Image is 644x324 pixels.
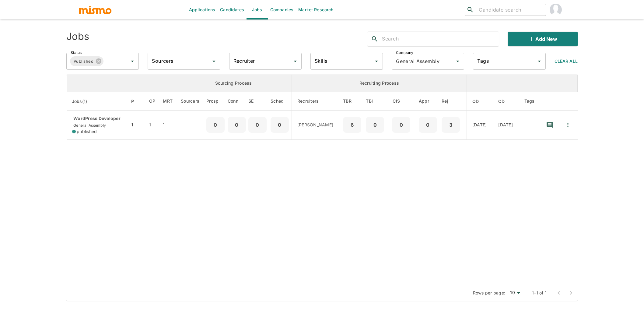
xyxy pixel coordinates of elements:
td: 1 [161,111,175,140]
th: Market Research Total [161,92,175,111]
div: 10 [508,288,522,297]
button: Add new [508,32,578,46]
input: Search [382,34,499,44]
input: Candidate search [476,5,543,14]
span: Clear All [555,58,578,64]
button: search [367,32,382,46]
th: Sched [269,92,292,111]
h4: Jobs [66,30,89,43]
th: Priority [130,92,145,111]
span: Published [70,58,97,65]
span: published [77,129,97,135]
p: 6 [345,121,359,129]
label: Company [396,50,413,55]
th: Prospects [206,92,228,111]
span: P [131,98,142,105]
p: 0 [273,121,286,129]
th: Approved [417,92,440,111]
div: Published [70,56,103,66]
button: Open [128,57,137,65]
th: Sourcers [175,92,206,111]
p: 0 [368,121,382,129]
th: Onboarding Date [467,92,493,111]
th: Connections [228,92,247,111]
p: Rows per page: [473,290,506,296]
button: Open [535,57,544,65]
span: CD [498,98,513,105]
p: 1–1 of 1 [532,290,547,296]
td: [DATE] [493,111,519,140]
p: 0 [209,121,222,129]
button: Quick Actions [561,118,575,132]
th: Recruiters [292,92,341,111]
th: Rejected [440,92,467,111]
span: Jobs(1) [72,98,95,105]
th: Sent Emails [247,92,269,111]
span: General Assembly [72,123,106,128]
img: logo [79,5,112,14]
p: [PERSON_NAME] [297,122,337,128]
img: Carmen Vilachá [550,4,562,16]
th: Sourcing Process [175,75,292,92]
p: 0 [421,121,435,129]
th: Created At [493,92,519,111]
table: enhanced table [66,75,578,285]
span: OD [472,98,487,105]
td: 1 [130,111,145,140]
label: Status [71,50,82,55]
td: [DATE] [467,111,493,140]
th: Recruiting Process [292,75,467,92]
button: Open [372,57,381,65]
button: Open [210,57,218,65]
p: WordPress Developer [72,115,125,121]
p: 0 [251,121,264,129]
th: Tags [520,92,541,111]
p: 3 [444,121,457,129]
th: Client Interview Scheduled [387,92,417,111]
button: Open [453,57,462,65]
button: recent-notes [542,118,557,132]
td: 1 [144,111,161,140]
th: To Be Reviewed [341,92,364,111]
p: 0 [394,121,408,129]
th: Open Positions [144,92,161,111]
th: To Be Interviewed [364,92,387,111]
p: 0 [230,121,243,129]
button: Open [291,57,299,65]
